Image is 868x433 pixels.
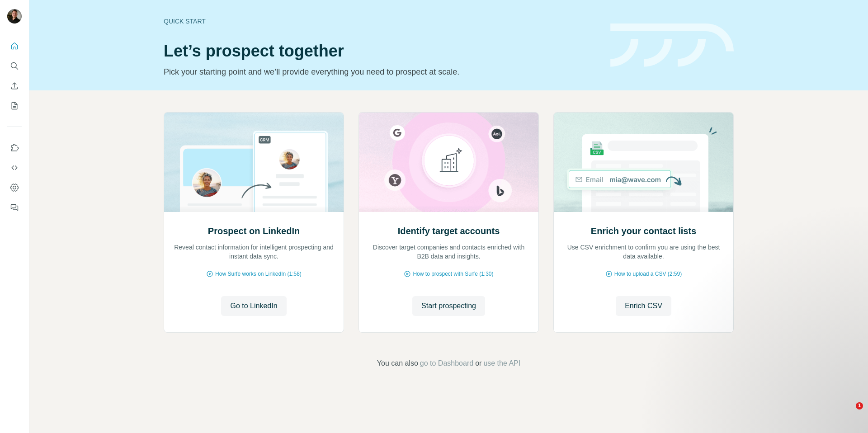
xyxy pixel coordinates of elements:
[377,358,418,369] span: You can also
[164,17,599,26] div: Quick start
[625,301,662,311] span: Enrich CSV
[420,358,473,369] button: go to Dashboard
[7,38,22,54] button: Quick start
[7,160,22,176] button: Use Surfe API
[7,58,22,74] button: Search
[412,296,485,316] button: Start prospecting
[413,270,493,278] span: How to prospect with Surfe (1:30)
[164,113,344,212] img: Prospect on LinkedIn
[215,270,302,278] span: How Surfe works on LinkedIn (1:58)
[221,296,286,316] button: Go to LinkedIn
[563,243,724,261] p: Use CSV enrichment to confirm you are using the best data available.
[553,113,734,212] img: Enrich your contact lists
[208,225,300,237] h2: Prospect on LinkedIn
[7,199,22,216] button: Feedback
[616,296,671,316] button: Enrich CSV
[7,140,22,156] button: Use Surfe on LinkedIn
[7,9,22,24] img: Avatar
[7,98,22,114] button: My lists
[359,113,539,212] img: Identify target accounts
[368,243,529,261] p: Discover target companies and contacts enriched with B2B data and insights.
[7,78,22,94] button: Enrich CSV
[591,225,696,237] h2: Enrich your contact lists
[164,42,599,60] h1: Let’s prospect together
[610,24,734,67] img: banner
[614,270,682,278] span: How to upload a CSV (2:59)
[164,66,599,78] p: Pick your starting point and we’ll provide everything you need to prospect at scale.
[483,358,520,369] button: use the API
[398,225,500,237] h2: Identify target accounts
[837,402,859,424] iframe: Intercom live chat
[173,243,335,261] p: Reveal contact information for intelligent prospecting and instant data sync.
[7,179,22,196] button: Dashboard
[856,402,863,409] span: 1
[230,301,277,311] span: Go to LinkedIn
[421,301,476,311] span: Start prospecting
[475,358,481,369] span: or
